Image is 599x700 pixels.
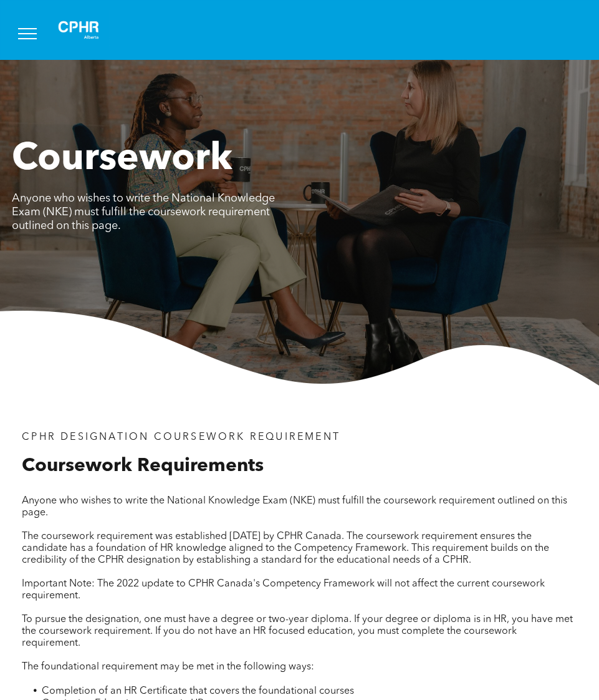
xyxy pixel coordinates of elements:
[22,615,573,648] span: To pursue the designation, one must have a degree or two-year diploma. If your degree or diploma ...
[42,686,354,696] span: Completion of an HR Certificate that covers the foundational courses
[22,457,264,475] span: Coursework Requirements
[12,193,275,231] span: Anyone who wishes to write the National Knowledge Exam (NKE) must fulfill the coursework requirem...
[22,532,549,565] span: The coursework requirement was established [DATE] by CPHR Canada. The coursework requirement ensu...
[12,141,232,178] span: Coursework
[47,10,110,50] img: A white background with a few lines on it
[22,496,567,518] span: Anyone who wishes to write the National Knowledge Exam (NKE) must fulfill the coursework requirem...
[22,579,545,601] span: Important Note: The 2022 update to CPHR Canada's Competency Framework will not affect the current...
[11,17,44,50] button: menu
[22,662,314,672] span: The foundational requirement may be met in the following ways:
[22,432,340,442] span: CPHR DESIGNATION COURSEWORK REQUIREMENT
